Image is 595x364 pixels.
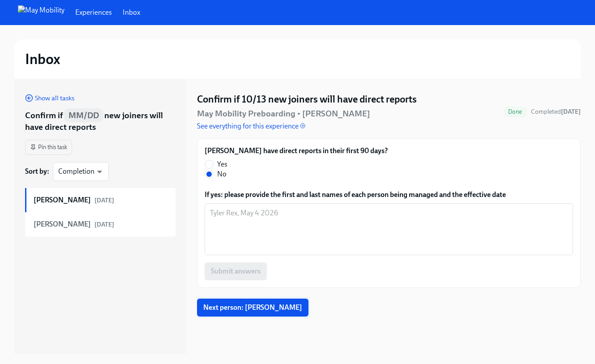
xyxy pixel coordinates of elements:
a: See everything for this experience [197,121,305,131]
span: Completed [531,108,581,116]
strong: [DATE] [94,197,114,204]
a: Experiences [75,8,112,17]
div: Completion [53,162,109,181]
a: [PERSON_NAME][DATE] [25,188,176,212]
span: Pin this task [30,143,67,152]
a: Inbox [123,8,140,17]
strong: [PERSON_NAME] [34,219,91,229]
label: [PERSON_NAME] have direct reports in their first 90 days? [205,146,388,156]
button: Show all tasks [25,94,74,103]
strong: [DATE] [94,221,114,228]
a: [PERSON_NAME][DATE] [25,212,176,236]
button: Pin this task [25,140,72,155]
span: No [217,169,227,179]
span: Done [503,108,527,115]
span: MM/DD [64,108,103,122]
span: Yes [217,159,227,169]
span: October 1st, 2025 14:46 [94,197,114,204]
span: October 1st, 2025 14:46 [531,107,581,116]
strong: [PERSON_NAME] [34,195,91,205]
h2: Inbox [25,50,60,68]
img: May Mobility [18,5,64,20]
h5: May Mobility Preboarding • [PERSON_NAME] [197,108,370,120]
span: October 3rd, 2025 12:00 [94,221,114,228]
strong: Sort by : [25,167,49,176]
label: If yes: please provide the first and last names of each person being managed and the effective date [205,190,573,200]
button: Next person: [PERSON_NAME] [197,299,308,317]
strong: [DATE] [561,108,581,116]
a: Show all tasks [25,93,74,103]
span: Next person: [PERSON_NAME] [203,303,302,312]
div: Confirm if new joiners will have direct reports [25,110,176,133]
h4: Confirm if 10/13 new joiners will have direct reports [197,93,417,106]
